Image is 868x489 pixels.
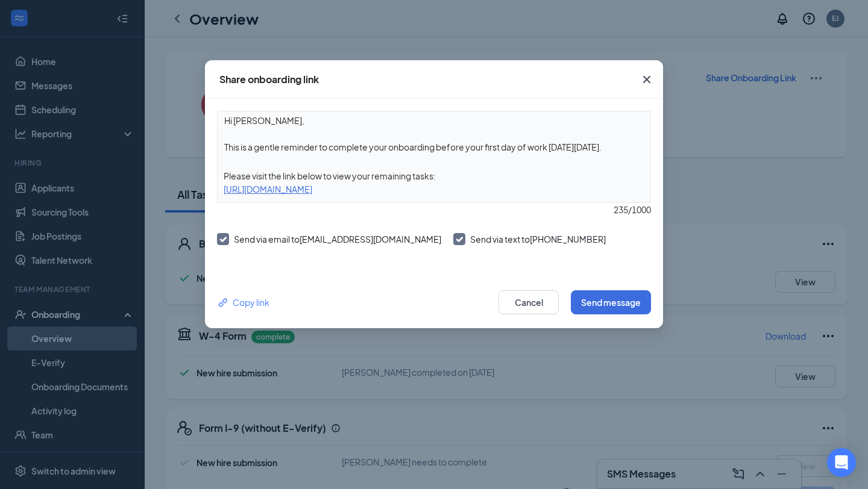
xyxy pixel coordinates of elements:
[218,182,650,196] div: [URL][DOMAIN_NAME]
[234,234,441,244] span: Send via email to [EMAIL_ADDRESS][DOMAIN_NAME]
[219,73,319,86] div: Share onboarding link
[827,448,856,477] div: Open Intercom Messenger
[218,169,650,182] div: Please visit the link below to view your remaining tasks:
[217,296,269,309] div: Copy link
[498,290,559,314] button: Cancel
[631,60,663,99] button: Close
[571,290,651,314] button: Send message
[217,203,651,216] div: 235 / 1000
[217,296,269,309] button: Link Copy link
[640,72,654,87] svg: Cross
[470,234,606,244] span: Send via text to [PHONE_NUMBER]
[218,111,650,156] textarea: Hi [PERSON_NAME], This is a gentle reminder to complete your onboarding before your first day of ...
[217,296,230,309] svg: Link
